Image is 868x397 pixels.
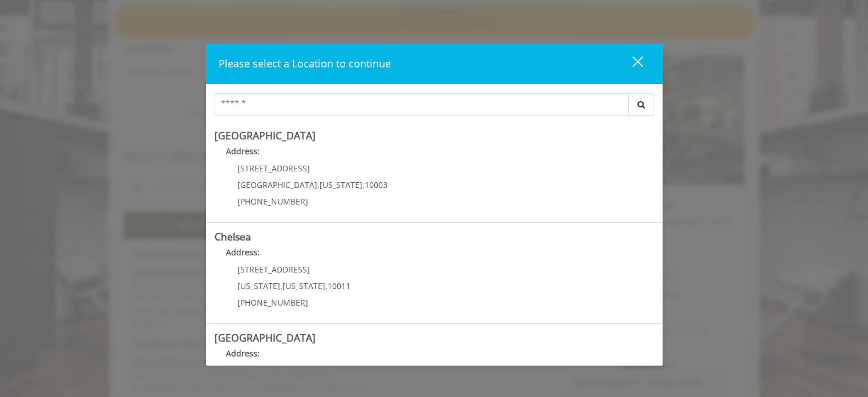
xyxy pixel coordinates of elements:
[282,280,325,291] span: [US_STATE]
[237,264,310,275] span: [STREET_ADDRESS]
[219,57,391,70] span: Please select a Location to continue
[611,52,650,75] button: close dialog
[280,280,282,291] span: ,
[226,348,260,359] b: Address:
[317,179,320,190] span: ,
[215,129,316,142] b: [GEOGRAPHIC_DATA]
[237,163,310,174] span: [STREET_ADDRESS]
[215,93,654,122] div: Center Select
[362,179,365,190] span: ,
[325,280,328,291] span: ,
[226,146,260,157] b: Address:
[215,230,251,243] b: Chelsea
[215,331,316,344] b: [GEOGRAPHIC_DATA]
[226,247,260,258] b: Address:
[635,101,648,109] i: Search button
[320,179,362,190] span: [US_STATE]
[365,179,387,190] span: 10003
[619,55,642,73] div: close dialog
[215,93,629,116] input: Search Center
[237,297,308,308] span: [PHONE_NUMBER]
[328,280,350,291] span: 10011
[237,196,308,207] span: [PHONE_NUMBER]
[237,179,317,190] span: [GEOGRAPHIC_DATA]
[237,280,280,291] span: [US_STATE]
